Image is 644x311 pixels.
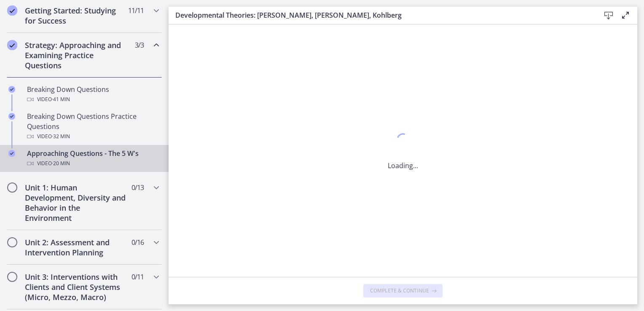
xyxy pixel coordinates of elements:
[175,10,587,20] h3: Developmental Theories: [PERSON_NAME], [PERSON_NAME], Kohlberg
[131,237,144,247] span: 0 / 16
[7,5,17,16] i: Completed
[52,158,70,169] span: · 20 min
[27,111,158,142] div: Breaking Down Questions Practice Questions
[25,40,128,70] h2: Strategy: Approaching and Examining Practice Questions
[128,5,144,16] span: 11 / 11
[52,94,70,105] span: · 41 min
[370,287,429,294] span: Complete & continue
[8,113,15,120] i: Completed
[135,40,144,50] span: 3 / 3
[25,182,128,223] h2: Unit 1: Human Development, Diversity and Behavior in the Environment
[27,94,158,105] div: Video
[7,40,17,50] i: Completed
[25,5,128,26] h2: Getting Started: Studying for Success
[27,131,158,142] div: Video
[27,148,158,169] div: Approaching Questions - The 5 W's
[52,131,70,142] span: · 32 min
[25,237,128,257] h2: Unit 2: Assessment and Intervention Planning
[8,86,15,93] i: Completed
[131,182,144,193] span: 0 / 13
[27,84,158,105] div: Breaking Down Questions
[8,150,15,157] i: Completed
[388,131,418,150] div: 1
[25,272,128,302] h2: Unit 3: Interventions with Clients and Client Systems (Micro, Mezzo, Macro)
[363,284,443,298] button: Complete & continue
[27,158,158,169] div: Video
[131,272,144,282] span: 0 / 11
[388,161,418,171] p: Loading...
